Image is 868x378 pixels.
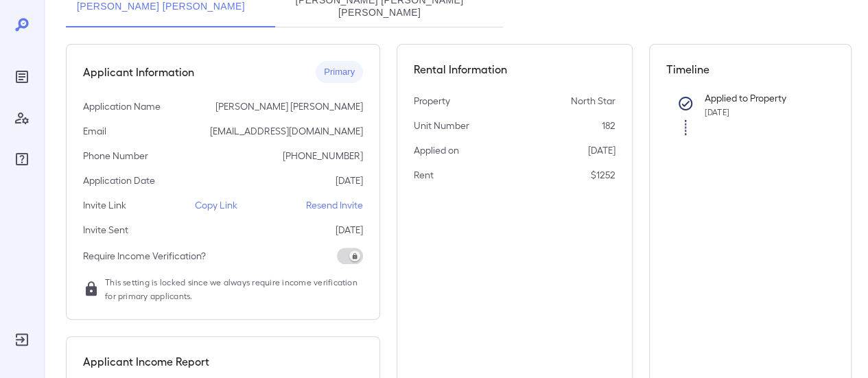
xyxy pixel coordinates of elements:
p: Copy Link [195,198,237,212]
span: Primary [316,66,363,79]
p: Application Name [83,99,161,113]
p: Unit Number [414,119,469,132]
p: Rent [414,168,434,182]
p: Application Date [83,174,155,187]
h5: Applicant Information [83,64,194,80]
h5: Applicant Income Report [83,353,209,370]
h5: Timeline [666,61,835,78]
p: Phone Number [83,149,148,163]
span: [DATE] [705,107,729,117]
div: Log Out [11,329,33,351]
div: FAQ [11,148,33,170]
p: [PHONE_NUMBER] [283,149,363,163]
p: Invite Sent [83,223,128,237]
p: [EMAIL_ADDRESS][DOMAIN_NAME] [210,124,363,138]
p: Require Income Verification? [83,249,206,263]
p: Invite Link [83,198,126,212]
p: [DATE] [336,223,363,237]
p: $1252 [591,168,615,182]
h5: Rental Information [414,61,615,78]
p: Property [414,94,450,108]
div: Reports [11,66,33,88]
p: [DATE] [336,174,363,187]
p: 182 [602,119,615,132]
p: Applied on [414,143,459,157]
p: Email [83,124,106,138]
p: Applied to Property [705,91,813,105]
span: This setting is locked since we always require income verification for primary applicants. [105,275,363,303]
p: [PERSON_NAME] [PERSON_NAME] [215,99,363,113]
div: Manage Users [11,107,33,129]
p: [DATE] [588,143,615,157]
p: Resend Invite [306,198,363,212]
p: North Star [571,94,615,108]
